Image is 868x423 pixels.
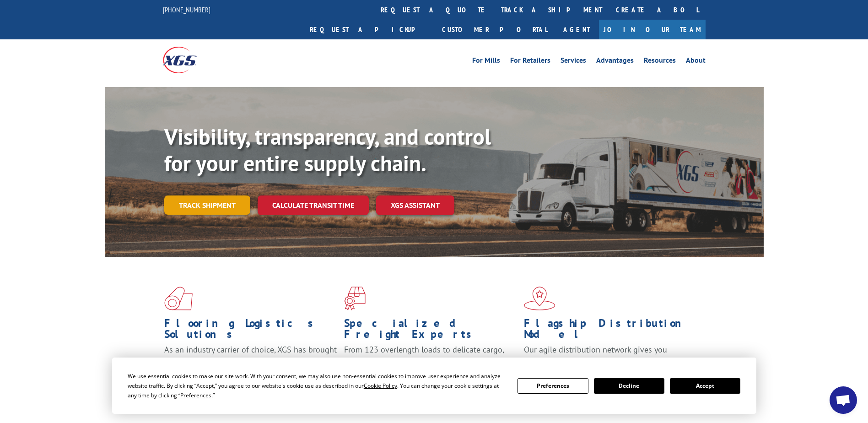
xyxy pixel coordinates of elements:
img: xgs-icon-flagship-distribution-model-red [524,287,555,310]
b: Visibility, transparency, and control for your entire supply chain. [164,122,491,177]
img: xgs-icon-focused-on-flooring-red [344,287,366,310]
a: XGS ASSISTANT [376,195,454,215]
a: [PHONE_NUMBER] [163,5,210,14]
a: Agent [554,20,599,39]
span: Our agile distribution network gives you nationwide inventory management on demand. [524,344,692,366]
a: Track shipment [164,195,250,215]
a: Join Our Team [599,20,706,39]
h1: Flooring Logistics Solutions [164,318,337,344]
a: For Mills [472,57,500,67]
a: About [686,57,706,67]
a: Resources [644,57,676,67]
a: Customer Portal [435,20,554,39]
div: Open chat [830,386,857,414]
h1: Flagship Distribution Model [524,318,697,344]
p: From 123 overlength loads to delicate cargo, our experienced staff knows the best way to move you... [344,344,517,385]
a: Advantages [596,57,634,67]
div: We use essential cookies to make our site work. With your consent, we may also use non-essential ... [128,371,507,400]
button: Preferences [518,378,588,394]
button: Decline [594,378,664,394]
a: Request a pickup [303,20,435,39]
a: Calculate transit time [258,195,369,215]
a: Services [561,57,586,67]
span: Cookie Policy [364,382,397,390]
h1: Specialized Freight Experts [344,318,517,344]
span: Preferences [180,391,211,399]
img: xgs-icon-total-supply-chain-intelligence-red [164,287,193,310]
span: As an industry carrier of choice, XGS has brought innovation and dedication to flooring logistics... [164,344,337,377]
div: Cookie Consent Prompt [112,358,756,414]
button: Accept [670,378,740,394]
a: For Retailers [510,57,550,67]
